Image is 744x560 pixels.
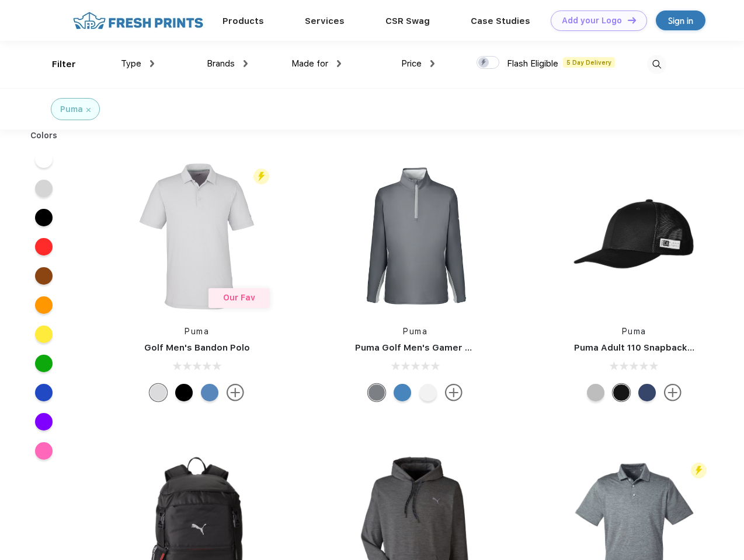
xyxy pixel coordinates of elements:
img: func=resize&h=266 [119,159,274,314]
img: fo%20logo%202.webp [69,10,207,31]
img: dropdown.png [430,60,434,67]
span: Price [401,58,422,69]
a: Sign in [656,10,705,30]
div: Add your Logo [562,16,622,26]
img: flash_active_toggle.svg [691,463,707,478]
img: DT [628,17,636,23]
a: Products [222,16,264,26]
span: Our Fav [223,293,255,302]
a: Puma [403,327,427,336]
div: High Rise [150,384,167,401]
img: func=resize&h=266 [338,159,493,314]
a: Services [305,16,345,26]
div: Quiet Shade [368,384,385,401]
img: func=resize&h=266 [557,159,712,314]
img: desktop_search.svg [647,55,666,74]
a: Golf Men's Bandon Polo [144,342,250,353]
img: more.svg [227,384,244,401]
div: Filter [52,58,76,71]
span: Brands [207,58,235,69]
img: dropdown.png [150,60,154,67]
img: more.svg [664,384,682,401]
div: Puma Black [175,384,193,401]
img: dropdown.png [244,60,248,67]
div: Bright Cobalt [394,384,411,401]
a: CSR Swag [385,16,430,26]
div: Peacoat with Qut Shd [638,384,656,401]
span: Type [121,58,141,69]
div: Lake Blue [201,384,218,401]
img: filter_cancel.svg [86,108,91,112]
div: Bright White [419,384,437,401]
img: dropdown.png [337,60,341,67]
a: Puma [622,327,646,336]
span: Flash Eligible [507,58,558,69]
span: 5 Day Delivery [563,57,615,68]
img: flash_active_toggle.svg [253,169,269,184]
div: Quarry with Brt Whit [587,384,604,401]
span: Made for [291,58,328,69]
div: Sign in [668,14,693,27]
div: Pma Blk with Pma Blk [613,384,630,401]
img: more.svg [445,384,463,401]
a: Puma [185,327,209,336]
div: Colors [22,129,67,142]
div: Puma [60,103,83,116]
a: Puma Golf Men's Gamer Golf Quarter-Zip [355,342,540,353]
